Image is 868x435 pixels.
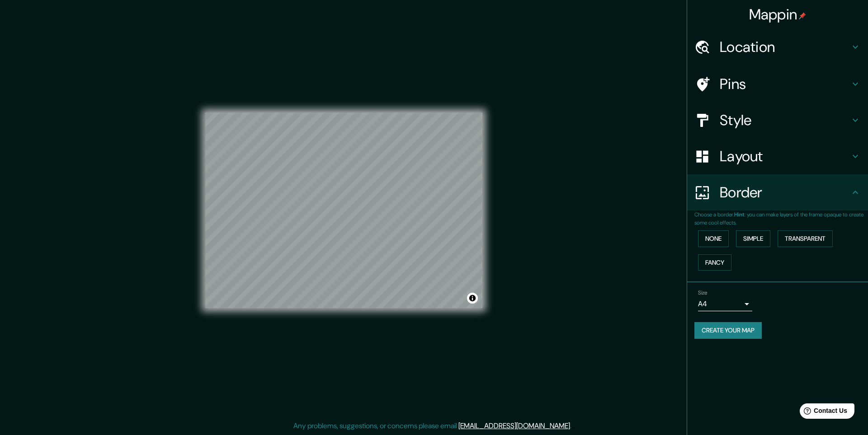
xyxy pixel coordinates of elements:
h4: Style [720,111,850,129]
canvas: Map [205,112,482,308]
div: Pins [687,66,868,102]
button: None [698,230,729,247]
b: Hint [734,211,745,218]
iframe: Help widget launcher [788,400,858,425]
button: Create your map [694,322,762,339]
div: Location [687,29,868,65]
div: Border [687,174,868,210]
h4: Layout [720,147,850,165]
label: Size [698,289,708,297]
p: Choose a border. : you can make layers of the frame opaque to create some cool effects. [694,210,868,227]
button: Transparent [778,230,833,247]
h4: Border [720,183,850,201]
button: Toggle attribution [467,293,478,304]
img: pin-icon.png [799,12,806,19]
div: . [571,421,573,431]
a: [EMAIL_ADDRESS][DOMAIN_NAME] [458,421,570,430]
div: Style [687,102,868,138]
h4: Pins [720,75,850,93]
h4: Mappin [749,5,807,23]
div: . [573,421,575,431]
button: Fancy [698,254,731,271]
h4: Location [720,38,850,56]
button: Simple [736,230,770,247]
div: A4 [698,297,752,311]
div: Layout [687,138,868,174]
p: Any problems, suggestions, or concerns please email . [293,421,571,431]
